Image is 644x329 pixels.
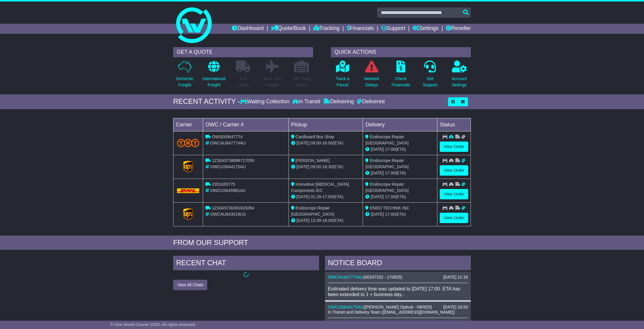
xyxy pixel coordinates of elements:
div: RECENT CHAT [173,256,319,272]
a: OWCUS644175AU [328,305,364,309]
p: Network Delays [364,76,379,88]
div: (ETA) [365,170,435,176]
span: 1Z30A5738696717050 [212,158,254,163]
div: - (ETA) [291,194,361,200]
p: Air & Sea Freight [264,76,281,88]
a: CheckFinancials [391,60,411,91]
span: ENDO TECHNIK INC [370,206,409,210]
div: Delivering [322,98,355,105]
div: [DATE] 16:53 [443,305,468,310]
span: [DATE] [371,194,384,199]
img: DHL.png [177,188,199,193]
a: Reseller [446,24,471,34]
div: In Transit [291,98,322,105]
div: Estimated delivery time was updated to [DATE] 17:00. ETA has been extended to 1 + business day.. [328,286,468,297]
a: Support [381,24,405,34]
td: Status [437,118,471,131]
span: 17:00 [385,147,395,152]
span: 17:00 [385,194,395,199]
span: OWCUS645981AU [210,188,246,193]
a: View Order [440,142,468,152]
a: Tracking [313,24,339,34]
a: Quote/Book [271,24,306,34]
div: Waiting Collection [240,98,291,105]
a: View Order [440,165,468,176]
div: FROM OUR SUPPORT [173,239,471,247]
span: 17:00 [385,212,395,217]
a: Financials [347,24,374,34]
span: 2351635775 [212,182,235,187]
p: Track a Parcel [336,76,349,88]
div: ( ) [328,275,468,280]
div: QUICK ACTIONS [331,47,471,57]
td: Pickup [288,118,363,131]
span: 00247332 - 170925 [365,275,401,279]
p: Full Loads [236,76,251,88]
td: Delivery [363,118,437,131]
div: RECENT ACTIVITY - [173,97,240,106]
div: (ETA) [365,211,435,217]
a: GetSupport [423,60,438,91]
img: GetCarrierServiceLogo [183,208,193,220]
a: NetworkDelays [364,60,380,91]
p: Domestic Freight [176,76,193,88]
span: OWCAU647774AU [210,141,246,145]
span: 01:29 [311,194,321,199]
div: - (ETA) [291,217,361,224]
a: Track aParcel [335,60,350,91]
span: Endoscope Repair [GEOGRAPHIC_DATA] [365,158,409,169]
div: ( ) [328,305,468,310]
div: (ETA) [365,146,435,152]
span: 17:00 [322,194,333,199]
p: Get Support [423,76,437,88]
span: [DATE] [371,171,384,175]
span: Innovative [MEDICAL_DATA] Components IEC [291,182,349,193]
div: GET A QUOTE [173,47,313,57]
a: OWCAU647774AU [328,275,364,279]
span: © One World Courier 2025. All rights reserved. [110,322,196,327]
div: - (ETA) [291,164,361,170]
span: [DATE] [371,147,384,152]
span: 09:00 [311,141,321,145]
a: View Order [440,213,468,223]
span: 17:00 [385,171,395,175]
div: (ETA) [365,194,435,200]
a: Dashboard [232,24,264,34]
img: GetCarrierServiceLogo [183,161,193,173]
span: Cardboard Box Shop [296,134,334,139]
span: 1Z30A5730491629264 [212,206,254,210]
span: OWCUS644175AU [210,164,246,169]
div: [DATE] 11:16 [443,275,468,280]
span: [DATE] [297,164,310,169]
span: [PERSON_NAME] Optical - 090925 [365,305,431,309]
div: - (ETA) [291,140,361,146]
div: Delivered [355,98,385,105]
span: Endoscope Repair [GEOGRAPHIC_DATA] [365,134,409,145]
a: AccountSettings [452,60,467,91]
p: Air / Sea Depot [294,76,310,88]
a: Settings [412,24,439,34]
span: Endoscope Repair [GEOGRAPHIC_DATA] [365,182,409,193]
p: Account Settings [452,76,467,88]
span: 16:00 [322,141,333,145]
p: Check Financials [392,76,410,88]
a: View Order [440,189,468,199]
a: InternationalFreight [202,60,226,91]
a: DomesticFreight [176,60,194,91]
span: [DATE] [371,212,384,217]
p: International Freight [203,76,225,88]
span: [DATE] [297,218,310,223]
div: NOTICE BOARD [325,256,471,272]
span: OWS000647774 [212,134,243,139]
span: [DATE] [297,141,310,145]
span: [DATE] [297,194,310,199]
span: OWCAU643019US [210,212,246,217]
span: Endoscope Repair [GEOGRAPHIC_DATA] [291,206,334,217]
span: 16:00 [322,218,333,223]
span: [PERSON_NAME] [296,158,330,163]
span: In Transit and Delivery Team ([EMAIL_ADDRESS][DOMAIN_NAME]) [328,310,455,314]
button: View All Chats [173,280,207,290]
img: TNT_Domestic.png [177,139,199,147]
span: 09:00 [311,164,321,169]
td: Carrier [173,118,203,131]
